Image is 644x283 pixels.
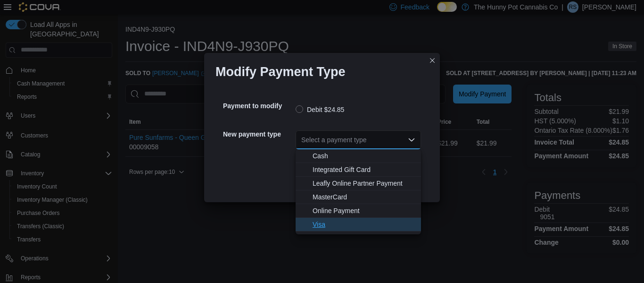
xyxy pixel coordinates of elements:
[296,204,421,218] button: Online Payment
[313,220,415,229] span: Visa
[223,96,294,115] h5: Payment to modify
[427,55,438,66] button: Closes this modal window
[223,125,294,144] h5: New payment type
[296,149,421,163] button: Cash
[313,165,415,174] span: Integrated Gift Card
[313,179,415,188] span: Leafly Online Partner Payment
[296,163,421,177] button: Integrated Gift Card
[296,190,421,204] button: MasterCard
[296,218,421,232] button: Visa
[215,64,346,79] h1: Modify Payment Type
[313,192,415,202] span: MasterCard
[301,134,302,146] input: Accessible screen reader label
[296,104,344,115] label: Debit $24.85
[313,206,415,215] span: Online Payment
[296,149,421,232] div: Choose from the following options
[296,177,421,190] button: Leafly Online Partner Payment
[408,136,415,144] button: Close list of options
[313,151,415,161] span: Cash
